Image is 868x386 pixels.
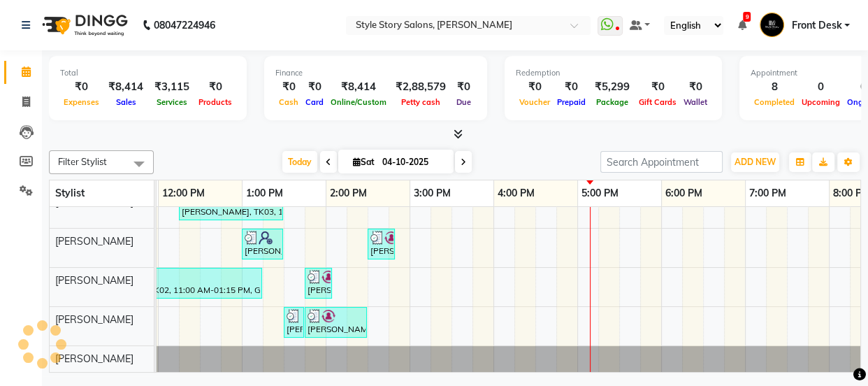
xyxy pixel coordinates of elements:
[751,79,798,95] div: 8
[275,97,302,107] span: Cash
[195,97,236,107] span: Products
[159,183,208,203] a: 12:00 PM
[326,183,370,203] a: 2:00 PM
[306,309,366,336] div: [PERSON_NAME] Umbade, TK05, 01:45 PM-02:30 PM, Cleanup Royal
[798,97,844,107] span: Upcoming
[153,97,191,107] span: Services
[195,79,236,95] div: ₹0
[55,235,133,248] span: [PERSON_NAME]
[58,156,107,167] span: Filter Stylist
[55,274,133,287] span: [PERSON_NAME]
[36,6,131,45] img: logo
[737,19,746,31] a: 9
[302,79,327,95] div: ₹0
[282,151,317,173] span: Today
[798,79,844,95] div: 0
[378,152,448,173] input: 2025-10-04
[578,183,622,203] a: 5:00 PM
[369,231,393,257] div: [PERSON_NAME] Umbade, TK05, 02:30 PM-02:50 PM, [PERSON_NAME] Styling (₹199)
[680,79,711,95] div: ₹0
[55,352,133,365] span: [PERSON_NAME]
[554,97,589,107] span: Prepaid
[349,157,378,167] span: Sat
[593,97,632,107] span: Package
[60,67,236,79] div: Total
[451,79,476,95] div: ₹0
[149,79,195,95] div: ₹3,115
[390,79,451,95] div: ₹2,88,579
[731,152,779,172] button: ADD NEW
[760,13,784,37] img: Front Desk
[635,79,680,95] div: ₹0
[243,183,287,203] a: 1:00 PM
[60,79,103,95] div: ₹0
[55,187,85,199] span: Stylist
[746,183,790,203] a: 7:00 PM
[154,6,215,45] b: 08047224946
[275,67,476,79] div: Finance
[285,309,303,336] div: [PERSON_NAME], TK03, 01:30 PM-01:45 PM, Threading Eyebrow (₹70)
[516,67,711,79] div: Redemption
[243,231,282,257] div: [PERSON_NAME], TK04, 01:00 PM-01:30 PM, Hair Cut - Master - [DEMOGRAPHIC_DATA]
[680,97,711,107] span: Wallet
[55,196,133,208] span: [PERSON_NAME]
[75,270,261,296] div: [PERSON_NAME], TK02, 11:00 AM-01:15 PM, Global Colour Amoniafree-[DEMOGRAPHIC_DATA]
[275,79,302,95] div: ₹0
[327,97,390,107] span: Online/Custom
[516,97,554,107] span: Voucher
[494,183,538,203] a: 4:00 PM
[306,270,331,296] div: [PERSON_NAME], TK06, 01:45 PM-02:05 PM, [PERSON_NAME] Styling
[398,97,444,107] span: Petty cash
[410,183,454,203] a: 3:00 PM
[453,97,475,107] span: Due
[103,79,149,95] div: ₹8,414
[635,97,680,107] span: Gift Cards
[60,97,103,107] span: Expenses
[743,12,751,22] span: 9
[554,79,589,95] div: ₹0
[600,151,723,173] input: Search Appointment
[791,18,841,33] span: Front Desk
[735,157,776,167] span: ADD NEW
[327,79,390,95] div: ₹8,414
[113,97,140,107] span: Sales
[55,313,133,326] span: [PERSON_NAME]
[302,97,327,107] span: Card
[516,79,554,95] div: ₹0
[751,97,798,107] span: Completed
[662,183,706,203] a: 6:00 PM
[589,79,635,95] div: ₹5,299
